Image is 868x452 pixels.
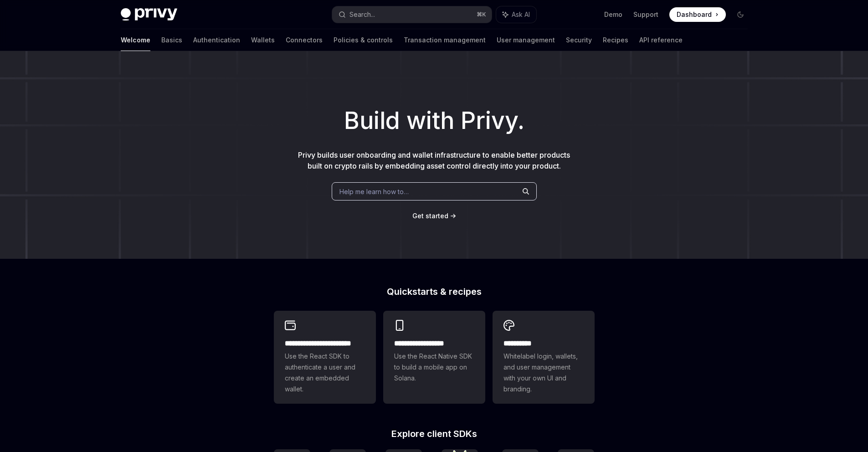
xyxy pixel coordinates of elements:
a: Demo [604,10,622,19]
h1: Build with Privy. [15,103,853,139]
a: Policies & controls [334,29,393,51]
a: Welcome [121,29,150,51]
a: Security [566,29,592,51]
button: Toggle dark mode [733,7,748,22]
h2: Quickstarts & recipes [274,287,595,296]
a: Basics [161,29,182,51]
span: Whitelabel login, wallets, and user management with your own UI and branding. [503,351,584,395]
a: Support [633,10,658,19]
span: Use the React Native SDK to build a mobile app on Solana. [394,351,474,384]
span: Help me learn how to… [339,187,409,196]
img: dark logo [121,8,177,21]
h2: Explore client SDKs [274,429,595,438]
span: Privy builds user onboarding and wallet infrastructure to enable better products built on crypto ... [298,150,570,170]
button: Ask AI [496,6,536,23]
a: Connectors [286,29,323,51]
span: ⌘ K [477,11,486,18]
a: User management [497,29,555,51]
a: Wallets [251,29,275,51]
span: Use the React SDK to authenticate a user and create an embedded wallet. [285,351,365,395]
a: **** *****Whitelabel login, wallets, and user management with your own UI and branding. [493,311,595,404]
a: Recipes [603,29,628,51]
span: Get started [412,212,448,220]
div: Search... [349,9,375,20]
a: Authentication [193,29,240,51]
a: **** **** **** ***Use the React Native SDK to build a mobile app on Solana. [383,311,485,404]
a: Dashboard [669,7,726,22]
a: Get started [412,211,448,221]
span: Ask AI [512,10,530,19]
a: Transaction management [404,29,486,51]
a: API reference [639,29,683,51]
span: Dashboard [677,10,712,19]
button: Search...⌘K [332,6,492,23]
